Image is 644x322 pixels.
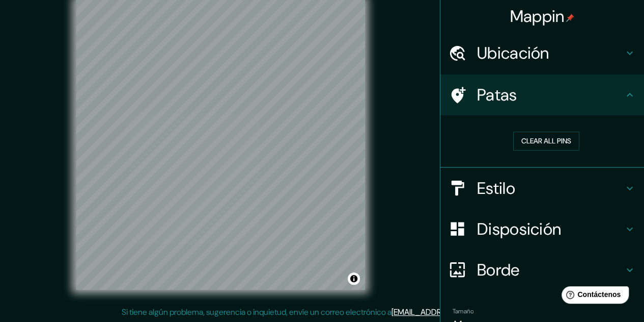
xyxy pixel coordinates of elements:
[510,6,565,27] font: Mappin
[477,84,517,106] font: Patas
[453,307,473,315] font: Tamaño
[440,168,644,209] div: Estilo
[477,259,520,281] font: Borde
[440,75,644,115] div: Patas
[477,42,549,64] font: Ubicación
[513,132,579,151] button: Clear all pins
[566,14,574,22] img: pin-icon.png
[391,307,517,317] a: [EMAIL_ADDRESS][DOMAIN_NAME]
[553,282,633,311] iframe: Lanzador de widgets de ayuda
[122,307,391,317] font: Si tiene algún problema, sugerencia o inquietud, envíe un correo electrónico a
[440,209,644,250] div: Disposición
[440,33,644,73] div: Ubicación
[440,250,644,290] div: Borde
[477,218,561,240] font: Disposición
[477,178,515,199] font: Estilo
[348,273,360,285] button: Activar o desactivar atribución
